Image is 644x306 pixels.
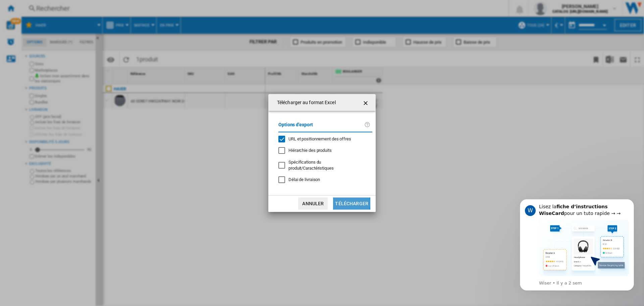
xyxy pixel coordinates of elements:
[278,147,367,154] md-checkbox: Hiérarchie des produits
[278,136,367,142] md-checkbox: URL et positionnement des offres
[278,121,364,133] label: Options d'export
[360,96,373,109] button: getI18NText('BUTTONS.CLOSE_DIALOG')
[362,99,370,107] ng-md-icon: getI18NText('BUTTONS.CLOSE_DIALOG')
[288,136,351,141] span: URL et positionnement des offres
[288,160,334,171] span: Spécifications du produit/Caractéristiques
[278,177,372,183] md-checkbox: Délai de livraison
[288,148,332,153] span: Hiérarchie des produits
[298,198,328,210] button: Annuler
[288,159,367,171] div: S'applique uniquement à la vision catégorie
[288,177,320,182] span: Délai de livraison
[274,99,336,106] h4: Télécharger au format Excel
[333,198,370,210] button: Télécharger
